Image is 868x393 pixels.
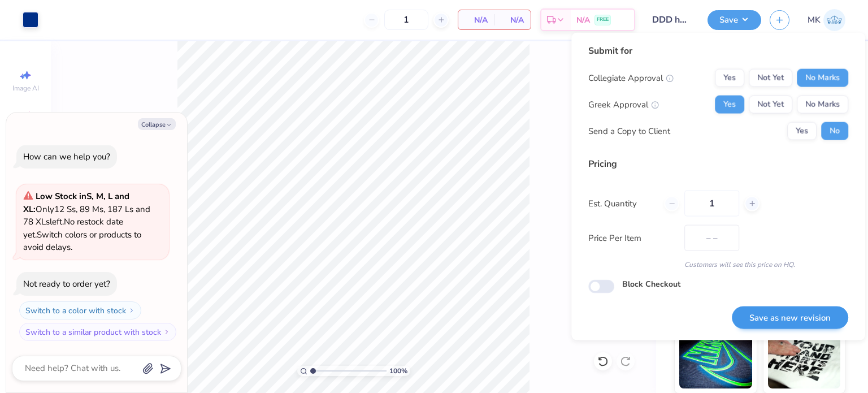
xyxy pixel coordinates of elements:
span: 100 % [389,366,407,376]
button: No [821,122,848,140]
span: N/A [465,14,488,26]
div: Pricing [588,157,848,171]
img: Muskan Kumari [823,9,845,31]
div: Customers will see this price on HQ. [588,260,848,270]
button: Not Yet [749,69,792,87]
button: Yes [715,69,744,87]
button: No Marks [797,96,848,114]
button: Not Yet [749,96,792,114]
div: Send a Copy to Client [588,124,670,137]
button: Collapse [138,118,176,130]
span: Image AI [12,84,39,93]
img: Switch to a color with stock [128,307,135,314]
button: Yes [787,122,817,140]
button: Save as new revision [732,306,848,329]
span: No restock date yet. [23,216,123,240]
div: How can we help you? [23,151,110,162]
span: N/A [501,14,524,26]
label: Block Checkout [622,278,680,290]
img: Switch to a similar product with stock [163,329,170,335]
strong: Low Stock in S, M, L and XL : [23,191,129,215]
a: MK [808,9,845,31]
button: Yes [715,96,744,114]
input: Untitled Design [644,8,699,31]
div: Collegiate Approval [588,71,674,84]
label: Est. Quantity [588,197,656,210]
input: – – [684,191,739,217]
button: Switch to a color with stock [19,301,141,319]
label: Price Per Item [588,231,676,244]
div: Not ready to order yet? [23,278,110,290]
img: Water based Ink [768,332,841,388]
span: FREE [597,16,609,24]
button: No Marks [797,69,848,87]
img: Glow in the Dark Ink [679,332,752,388]
input: – – [384,10,428,30]
div: Greek Approval [588,98,659,111]
button: Switch to a similar product with stock [19,323,176,341]
span: Only 12 Ss, 89 Ms, 187 Ls and 78 XLs left. Switch colors or products to avoid delays. [23,191,150,253]
span: MK [808,14,821,27]
div: Submit for [588,44,848,58]
span: N/A [576,14,590,26]
button: Save [708,10,761,30]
